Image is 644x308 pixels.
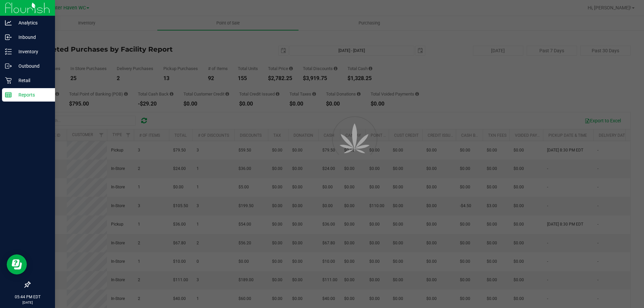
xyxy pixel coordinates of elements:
[12,76,52,84] p: Retail
[12,62,52,70] p: Outbound
[12,48,52,56] p: Inventory
[7,254,27,274] iframe: Resource center
[12,91,52,99] p: Reports
[5,48,12,55] inline-svg: Inventory
[3,294,52,300] p: 05:44 PM EDT
[3,300,52,305] p: [DATE]
[12,33,52,41] p: Inbound
[5,91,12,98] inline-svg: Reports
[5,34,12,41] inline-svg: Inbound
[5,19,12,26] inline-svg: Analytics
[12,19,52,27] p: Analytics
[5,63,12,69] inline-svg: Outbound
[5,77,12,84] inline-svg: Retail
